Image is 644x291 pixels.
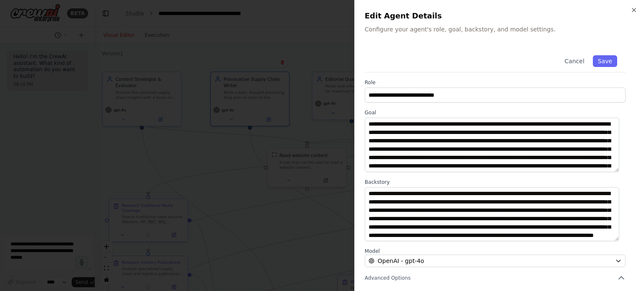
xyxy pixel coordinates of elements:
h2: Edit Agent Details [365,10,634,22]
label: Backstory [365,179,626,185]
span: OpenAI - gpt-4o [378,257,424,265]
button: OpenAI - gpt-4o [365,255,626,267]
button: Save [593,55,617,67]
p: Configure your agent's role, goal, backstory, and model settings. [365,25,634,33]
span: Advanced Options [365,275,410,281]
label: Role [365,79,626,86]
label: Goal [365,109,626,116]
button: Advanced Options [365,274,626,282]
button: Cancel [559,55,589,67]
label: Model [365,248,626,255]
